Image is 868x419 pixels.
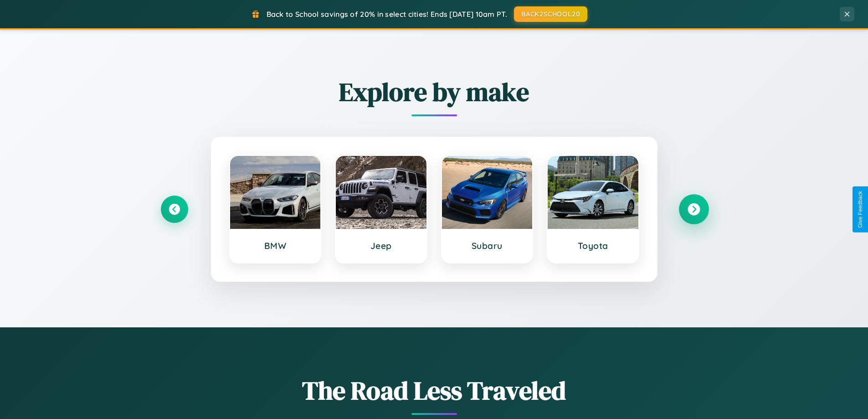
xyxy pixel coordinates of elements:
[857,191,863,228] div: Give Feedback
[161,74,708,109] h2: Explore by make
[239,240,312,251] h3: BMW
[557,240,629,251] h3: Toyota
[514,6,587,22] button: BACK2SCHOOL20
[267,10,507,19] span: Back to School savings of 20% in select cities! Ends [DATE] 10am PT.
[451,240,524,251] h3: Subaru
[345,240,417,251] h3: Jeep
[161,373,708,408] h1: The Road Less Traveled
